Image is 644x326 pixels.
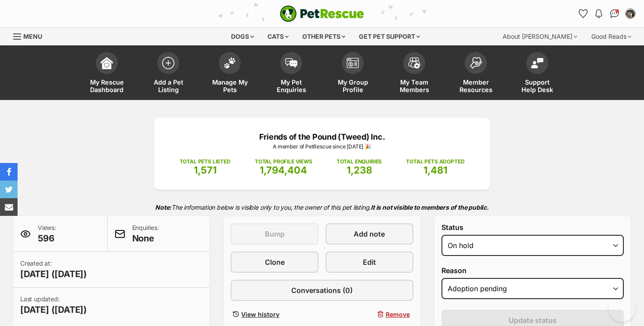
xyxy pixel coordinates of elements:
[576,7,637,21] ul: Account quick links
[148,78,188,93] span: Add a Pet Listing
[23,33,42,40] span: Menu
[101,57,113,69] img: dashboard-icon-eb2f2d2d3e046f16d808141f083e7271f6b2e854fb5c12c21221c1fb7104beca.svg
[347,58,359,68] img: group-profile-icon-3fa3cf56718a62981997c0bc7e787c4b2cf8bcc04b72c1350f741eb67cf2f40e.svg
[441,223,624,231] label: Status
[271,78,311,93] span: My Pet Enquiries
[296,28,351,45] div: Other pets
[623,7,637,21] button: My account
[132,232,159,244] span: None
[255,158,312,166] p: TOTAL PROFILE VIEWS
[470,57,482,69] img: member-resources-icon-8e73f808a243e03378d46382f2149f9095a855e16c252ad45f914b54edf8863c.svg
[38,232,56,244] span: 596
[354,229,385,239] span: Add note
[322,48,384,100] a: My Group Profile
[260,48,322,100] a: My Pet Enquiries
[408,57,420,69] img: team-members-icon-5396bd8760b3fe7c0b43da4ab00e1e3bb1a5d9ba89233759b79545d2d3fc5d0d.svg
[137,48,199,100] a: Add a Pet Listing
[326,308,413,321] button: Remove
[38,223,56,244] p: Views:
[231,280,413,301] a: Conversations (0)
[20,259,87,280] p: Created at:
[261,28,295,45] div: Cats
[265,229,285,239] span: Bump
[531,58,543,68] img: help-desk-icon-fdf02630f3aa405de69fd3d07c3f3aa587a6932b1a1747fa1d2bba05be0121f9.svg
[20,304,87,316] span: [DATE] ([DATE])
[406,158,464,166] p: TOTAL PETS ADOPTED
[608,7,622,21] a: Conversations
[456,78,496,93] span: Member Resources
[291,285,353,296] span: Conversations (0)
[231,308,318,321] a: View history
[333,78,373,93] span: My Group Profile
[609,295,635,322] iframe: Help Scout Beacon - Open
[225,28,260,45] div: Dogs
[592,7,606,21] button: Notifications
[194,164,217,176] span: 1,571
[626,9,635,18] img: Catherine Greenwood profile pic
[162,57,174,69] img: add-pet-listing-icon-0afa8454b4691262ce3f59096e99ab1cd57d4a30225e0717b998d2c9b9846f56.svg
[285,58,297,68] img: pet-enquiries-icon-7e3ad2cf08bfb03b45e93fb7055b45f3efa6380592205ae92323e6603595dc1f.svg
[371,204,489,211] strong: It is not visible to members of the public.
[610,9,619,18] img: chat-41dd97257d64d25036548639549fe6c8038ab92f7586957e7f3b1b290dea8141.svg
[353,28,426,45] div: Get pet support
[280,5,364,22] img: logo-e224e6f780fb5917bec1dbf3a21bbac754714ae5b6737aabdf751b685950b380.svg
[13,28,48,44] a: Menu
[180,158,231,166] p: TOTAL PETS LISTED
[441,267,624,274] label: Reason
[280,5,364,22] a: PetRescue
[423,164,447,176] span: 1,481
[265,257,285,267] span: Clone
[167,131,477,143] p: Friends of the Pound (Tweed) Inc.
[87,78,127,93] span: My Rescue Dashboard
[336,158,382,166] p: TOTAL ENQUIRIES
[576,7,590,21] a: Favourites
[231,252,318,273] a: Clone
[507,48,568,100] a: Support Help Desk
[326,223,413,244] a: Add note
[595,9,602,18] img: notifications-46538b983faf8c2785f20acdc204bb7945ddae34d4c08c2a6579f10ce5e182be.svg
[155,204,171,211] strong: Note:
[496,28,583,45] div: About [PERSON_NAME]
[199,48,260,100] a: Manage My Pets
[386,310,410,319] span: Remove
[363,257,376,267] span: Edit
[132,223,159,244] p: Enquiries:
[76,48,137,100] a: My Rescue Dashboard
[260,164,307,176] span: 1,794,404
[224,57,236,69] img: manage-my-pets-icon-02211641906a0b7f246fdf0571729dbe1e7629f14944591b6c1af311fb30b64b.svg
[509,315,557,326] span: Update status
[231,223,318,244] button: Bump
[585,28,637,45] div: Good Reads
[20,295,87,316] p: Last updated:
[20,268,87,280] span: [DATE] ([DATE])
[210,78,250,93] span: Manage My Pets
[445,48,507,100] a: Member Resources
[384,48,445,100] a: My Team Members
[394,78,434,93] span: My Team Members
[326,252,413,273] a: Edit
[13,198,631,216] p: The information below is visible only to you, the owner of this pet listing.
[241,310,279,319] span: View history
[517,78,557,93] span: Support Help Desk
[347,164,372,176] span: 1,238
[167,143,477,151] p: A member of PetRescue since [DATE] 🎉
